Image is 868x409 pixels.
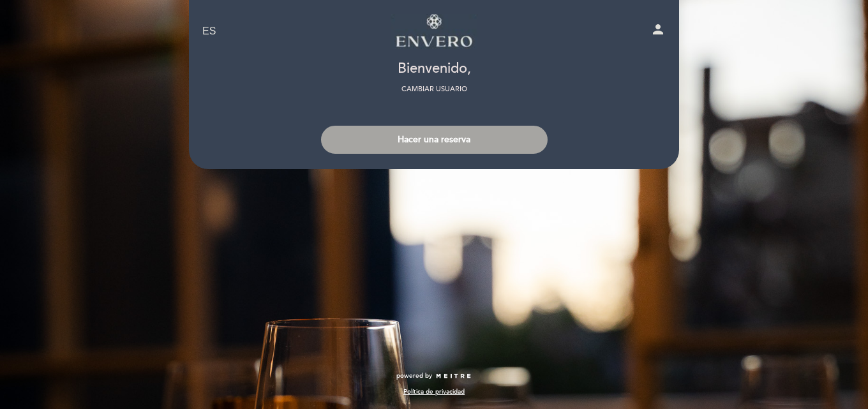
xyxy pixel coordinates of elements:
[354,14,514,49] a: Envero
[398,61,471,77] h2: Bienvenido,
[435,373,472,380] img: MEITRE
[650,22,666,37] i: person
[396,371,472,380] a: powered by
[403,387,465,396] a: Política de privacidad
[650,22,666,41] button: person
[396,371,432,380] span: powered by
[398,84,471,95] button: Cambiar usuario
[321,126,548,154] button: Hacer una reserva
